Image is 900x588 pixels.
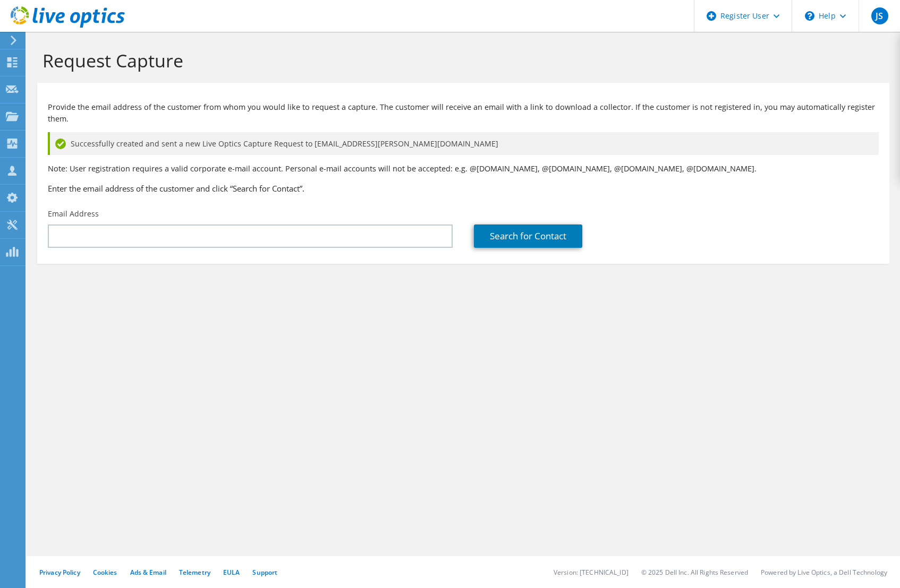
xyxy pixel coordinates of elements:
[871,7,888,24] span: JS
[130,568,166,577] a: Ads & Email
[554,568,629,577] li: Version: [TECHNICAL_ID]
[48,209,99,219] label: Email Address
[474,224,582,248] a: Search for Contact
[43,49,879,72] h1: Request Capture
[93,568,117,577] a: Cookies
[48,101,879,125] p: Provide the email address of the customer from whom you would like to request a capture. The cust...
[761,568,887,577] li: Powered by Live Optics, a Dell Technology
[179,568,210,577] a: Telemetry
[641,568,748,577] li: © 2025 Dell Inc. All Rights Reserved
[39,568,80,577] a: Privacy Policy
[48,183,879,194] h3: Enter the email address of the customer and click “Search for Contact”.
[223,568,240,577] a: EULA
[71,138,498,150] span: Successfully created and sent a new Live Optics Capture Request to [EMAIL_ADDRESS][PERSON_NAME][D...
[805,11,814,21] svg: \n
[252,568,277,577] a: Support
[48,163,879,175] p: Note: User registration requires a valid corporate e-mail account. Personal e-mail accounts will ...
